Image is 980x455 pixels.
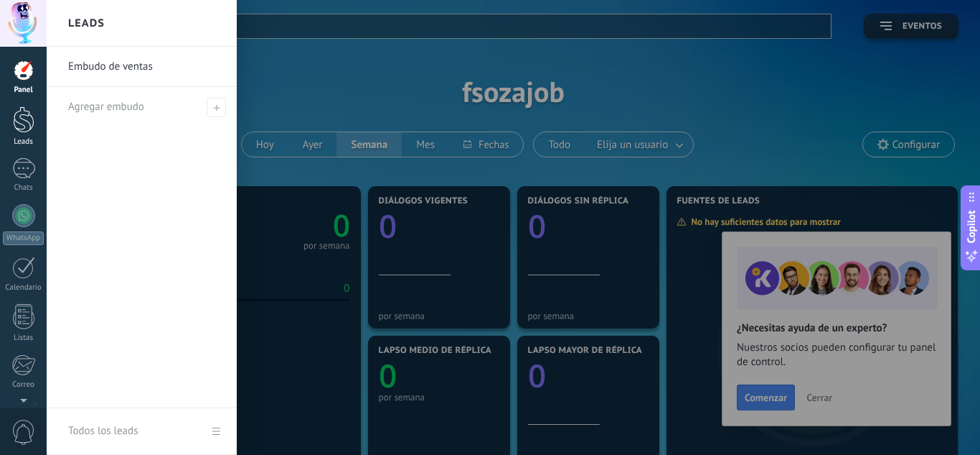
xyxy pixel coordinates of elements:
[3,283,44,293] div: Calendario
[3,334,44,343] div: Listas
[68,1,105,46] h2: Leads
[3,137,44,147] div: Leads
[3,231,44,245] div: WhatsApp
[3,183,44,193] div: Chats
[47,408,237,455] a: Todos los leads
[3,86,44,95] div: Panel
[68,47,222,87] a: Embudo de ventas
[68,411,138,451] div: Todos los leads
[3,380,44,390] div: Correo
[207,98,226,117] span: Agregar embudo
[964,210,979,243] span: Copilot
[68,100,144,114] span: Agregar embudo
